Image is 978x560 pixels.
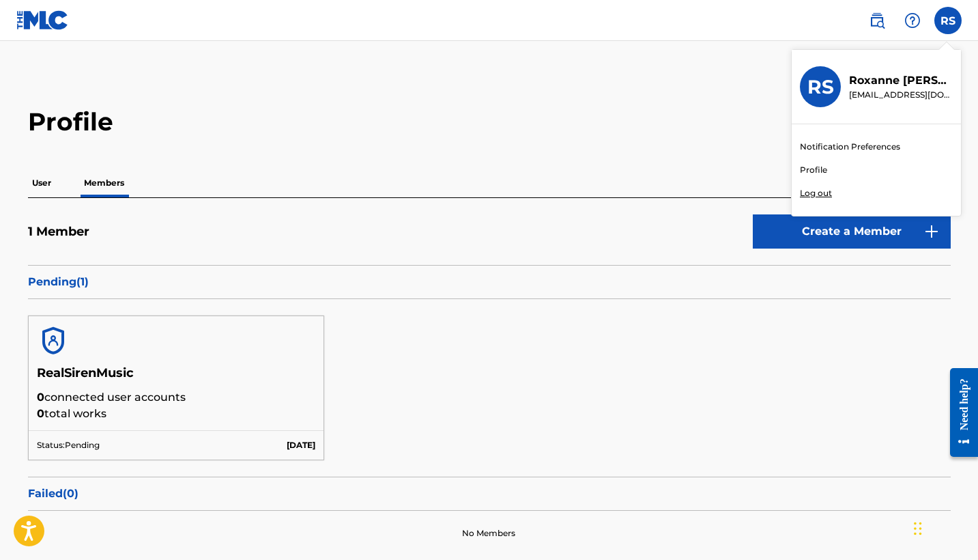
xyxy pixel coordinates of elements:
a: Notification Preferences [800,141,900,153]
img: MLC Logo [16,10,69,30]
div: Drag [914,508,922,549]
img: account [37,324,70,357]
img: help [904,12,921,29]
p: Members [80,169,128,197]
a: Profile [800,164,827,176]
p: total works [37,406,316,422]
p: [DATE] [287,439,315,451]
span: 0 [37,407,44,420]
p: Pending ( 1 ) [28,274,951,290]
iframe: Chat Widget [910,494,978,560]
a: Public Search [863,7,891,34]
h5: RealSirenMusic [37,365,316,389]
p: Status: Pending [37,439,100,451]
div: User Menu [934,7,962,34]
p: officialroxiesanti@gmail.com [849,89,953,101]
img: 9d2ae6d4665cec9f34b9.svg [923,223,940,240]
p: User [28,169,55,197]
p: Log out [800,187,832,199]
h2: Profile [28,107,951,137]
p: connected user accounts [37,389,316,406]
p: Failed ( 0 ) [28,486,951,502]
div: Help [899,7,926,34]
h3: RS [807,75,834,99]
a: Create a Member [753,214,951,249]
span: 0 [37,391,44,404]
p: No Members [462,527,515,540]
h5: 1 Member [28,224,89,240]
iframe: Resource Center [940,354,978,471]
p: Roxanne Santiago [849,72,953,89]
img: search [869,12,885,29]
